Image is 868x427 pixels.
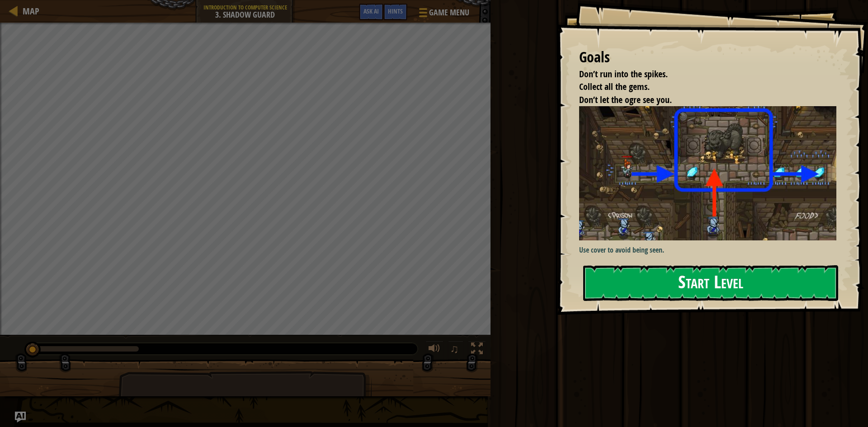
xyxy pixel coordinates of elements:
button: Ask AI [359,4,383,20]
button: Start Level [583,265,838,301]
span: Collect all the gems. [579,80,650,93]
span: Map [23,5,39,17]
span: Game Menu [429,7,469,19]
span: Don’t run into the spikes. [579,68,668,80]
button: Ask AI [15,412,26,422]
span: Don’t let the ogre see you. [579,94,672,106]
button: ♫ [448,341,463,359]
span: ♫ [450,342,459,356]
span: Ask AI [363,7,379,15]
li: Don’t let the ogre see you. [568,94,834,107]
button: Game Menu [412,4,475,25]
a: Map [18,5,39,17]
button: Adjust volume [425,341,443,359]
span: Hints [388,7,403,15]
img: Shadow guard [579,106,843,240]
li: Don’t run into the spikes. [568,68,834,81]
li: Collect all the gems. [568,80,834,94]
p: Use cover to avoid being seen. [579,245,843,255]
button: Toggle fullscreen [468,341,486,359]
div: Goals [579,47,836,68]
